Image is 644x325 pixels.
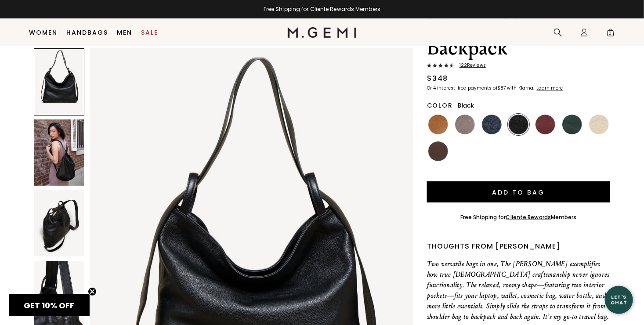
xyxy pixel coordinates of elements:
[605,294,633,305] div: Let's Chat
[427,102,453,109] h2: Color
[24,300,75,311] span: GET 10% OFF
[9,294,90,316] div: GET 10% OFFClose teaser
[288,27,357,38] img: M.Gemi
[427,181,610,202] button: Add to Bag
[427,85,497,91] klarna-placement-style-body: Or 4 interest-free payments of
[497,85,506,91] klarna-placement-style-amount: $87
[606,30,615,39] span: 0
[141,29,159,36] a: Sale
[427,63,610,70] a: 122Reviews
[589,115,609,134] img: Ecru
[535,115,555,134] img: Dark Burgundy
[562,115,582,134] img: Dark Green
[455,115,475,134] img: Warm Gray
[117,29,133,36] a: Men
[29,29,58,36] a: Women
[458,101,474,110] span: Black
[506,213,551,221] a: Cliente Rewards
[536,86,563,91] a: Learn more
[509,115,528,134] img: Black
[67,29,109,36] a: Handbags
[428,141,448,161] img: Chocolate
[427,259,610,322] p: Two versatile bags in one, The [PERSON_NAME] exemplifies how true [DEMOGRAPHIC_DATA] craftsmanshi...
[460,214,577,221] div: Free Shipping for Members
[537,85,563,91] klarna-placement-style-cta: Learn more
[454,63,486,68] span: 122 Review s
[428,115,448,134] img: Tan
[427,241,610,252] div: Thoughts from [PERSON_NAME]
[482,115,502,134] img: Navy
[34,119,84,186] img: The Laura Convertible Backpack
[427,73,448,84] div: $348
[34,190,84,256] img: The Laura Convertible Backpack
[88,287,97,296] button: Close teaser
[507,85,535,91] klarna-placement-style-body: with Klarna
